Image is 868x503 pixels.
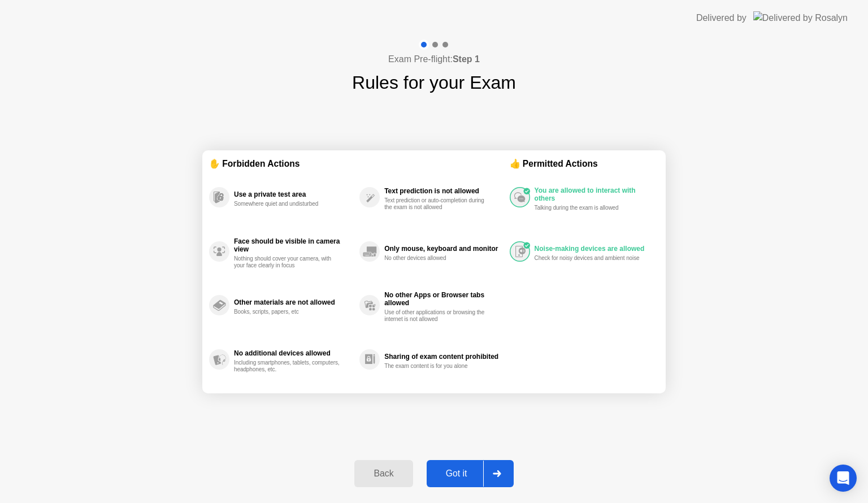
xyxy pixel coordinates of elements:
div: 👍 Permitted Actions [510,157,659,170]
div: No other Apps or Browser tabs allowed [384,291,504,307]
button: Got it [427,460,514,487]
h4: Exam Pre-flight: [388,53,480,66]
div: Noise-making devices are allowed [535,245,653,253]
div: Text prediction is not allowed [384,187,504,195]
div: Use a private test area [234,190,354,198]
div: Text prediction or auto-completion during the exam is not allowed [384,197,491,211]
div: Books, scripts, papers, etc [234,309,341,315]
div: You are allowed to interact with others [535,187,653,202]
div: The exam content is for you alone [384,363,491,370]
div: Delivered by [696,11,747,25]
div: Got it [430,469,483,479]
div: Somewhere quiet and undisturbed [234,201,341,207]
div: Only mouse, keyboard and monitor [384,245,504,253]
b: Step 1 [453,54,480,64]
div: Including smartphones, tablets, computers, headphones, etc. [234,359,341,373]
div: Face should be visible in camera view [234,237,354,253]
div: Back [358,469,409,479]
img: Delivered by Rosalyn [753,11,848,24]
div: Talking during the exam is allowed [535,205,641,211]
h1: Rules for your Exam [352,69,516,96]
div: Check for noisy devices and ambient noise [535,255,641,262]
div: Open Intercom Messenger [830,465,857,492]
div: No other devices allowed [384,255,491,262]
div: Other materials are not allowed [234,298,354,306]
div: Use of other applications or browsing the internet is not allowed [384,309,491,323]
div: Nothing should cover your camera, with your face clearly in focus [234,255,341,269]
div: No additional devices allowed [234,349,354,357]
div: ✋ Forbidden Actions [209,157,510,170]
div: Sharing of exam content prohibited [384,353,504,361]
button: Back [354,460,413,487]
